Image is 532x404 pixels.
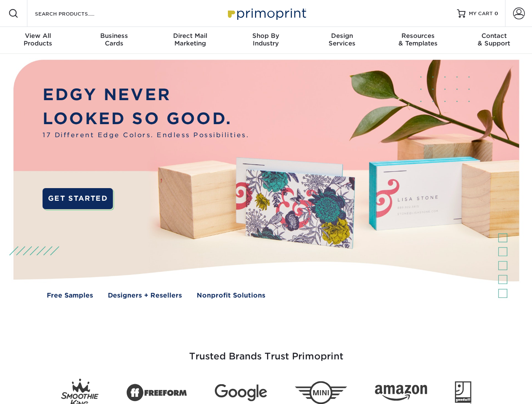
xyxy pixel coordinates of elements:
a: DesignServices [304,27,380,54]
a: Contact& Support [456,27,532,54]
div: & Support [456,32,532,47]
img: Google [215,384,267,401]
a: BusinessCards [76,27,152,54]
a: Resources& Templates [380,27,456,54]
a: Shop ByIndustry [228,27,304,54]
span: MY CART [469,10,493,17]
div: Marketing [152,32,228,47]
a: Free Samples [47,291,93,300]
a: Nonprofit Solutions [197,291,265,300]
a: GET STARTED [43,188,113,209]
p: LOOKED SO GOOD. [43,107,249,131]
span: 0 [495,11,498,16]
span: Business [76,32,152,40]
img: Primoprint [224,4,308,22]
h3: Trusted Brands Trust Primoprint [20,331,513,372]
div: & Templates [380,32,456,47]
span: Contact [456,32,532,40]
img: Amazon [375,385,427,401]
span: Design [304,32,380,40]
a: Designers + Resellers [108,291,182,300]
span: Shop By [228,32,304,40]
span: Direct Mail [152,32,228,40]
p: EDGY NEVER [43,83,249,107]
a: Direct MailMarketing [152,27,228,54]
div: Industry [228,32,304,47]
span: 17 Different Edge Colors. Endless Possibilities. [43,130,249,140]
span: Resources [380,32,456,40]
img: Goodwill [455,381,471,404]
div: Cards [76,32,152,47]
input: SEARCH PRODUCTS..... [34,8,116,19]
div: Services [304,32,380,47]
